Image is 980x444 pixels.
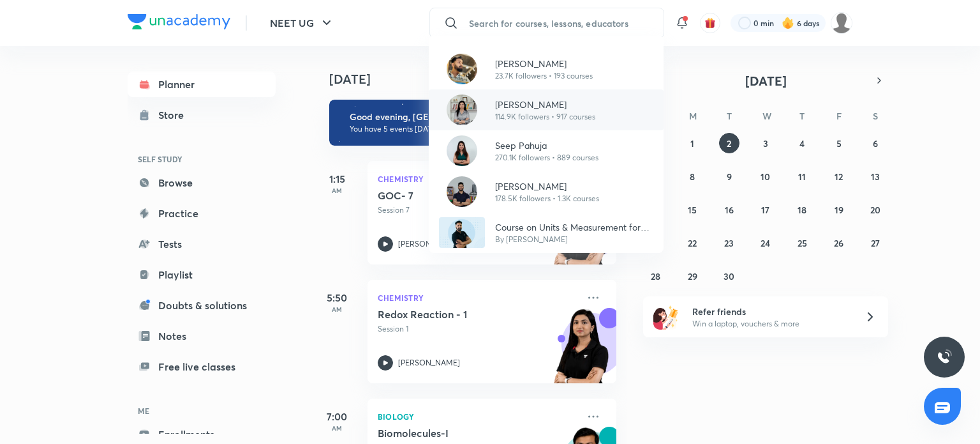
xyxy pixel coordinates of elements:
[447,176,477,207] img: Avatar
[447,54,477,84] img: Avatar
[495,220,653,234] p: Course on Units & Measurement for NEET 2026
[495,111,595,123] p: 114.9K followers • 917 courses
[495,98,595,111] p: [PERSON_NAME]
[495,139,598,152] p: Seep Pahuja
[447,95,477,125] img: Avatar
[495,180,599,193] p: [PERSON_NAME]
[495,152,598,164] p: 270.1K followers • 889 courses
[429,212,664,253] a: AvatarCourse on Units & Measurement for NEET 2026By [PERSON_NAME]
[495,193,599,204] p: 178.5K followers • 1.3K courses
[429,89,664,130] a: Avatar[PERSON_NAME]114.9K followers • 917 courses
[439,217,485,248] img: Avatar
[429,171,664,212] a: Avatar[PERSON_NAME]178.5K followers • 1.3K courses
[429,49,664,89] a: Avatar[PERSON_NAME]23.7K followers • 193 courses
[937,349,952,365] img: ttu
[495,57,593,70] p: [PERSON_NAME]
[495,70,593,82] p: 23.7K followers • 193 courses
[447,135,477,166] img: Avatar
[429,130,664,171] a: AvatarSeep Pahuja270.1K followers • 889 courses
[495,234,653,245] p: By [PERSON_NAME]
